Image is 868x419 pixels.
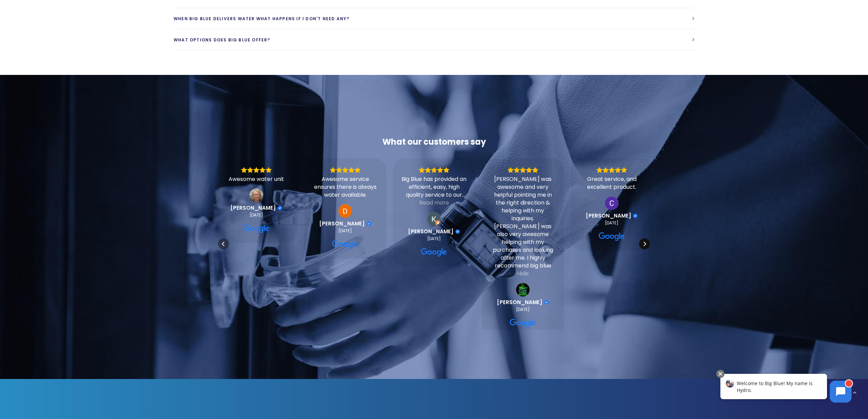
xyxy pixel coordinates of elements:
[215,136,653,147] div: What our customers say
[427,212,441,226] img: Kara Cunningham
[490,175,555,270] div: [PERSON_NAME] was awesome and very helpful pointing me in the right direction & helping with my i...
[455,229,460,234] div: Verified Customer
[605,220,619,226] div: [DATE]
[224,175,289,183] div: Awesome water unit
[174,29,694,50] a: What options does Big Blue Offer?
[497,299,549,305] a: Review by Priscilla Boyce
[319,221,365,227] span: [PERSON_NAME]
[218,238,229,249] div: Previous
[319,221,371,227] a: Review by Duncan Lees
[544,300,549,305] div: Verified Customer
[174,16,349,22] span: When Big Blue delivers water what happens if I don't need any?
[338,204,352,218] a: View on Google
[249,188,263,202] a: View on Google
[605,196,619,210] img: Chris Wakefield
[497,299,542,305] span: [PERSON_NAME]
[427,236,441,241] div: [DATE]
[516,307,530,312] div: [DATE]
[586,213,631,219] span: [PERSON_NAME]
[408,228,453,235] span: [PERSON_NAME]
[421,247,447,258] a: View on Google
[174,8,694,29] a: When Big Blue delivers water what happens if I don't need any?
[510,318,536,329] a: View on Google
[174,37,270,43] span: What options does Big Blue Offer?
[605,196,619,210] a: View on Google
[243,223,269,234] a: View on Google
[516,283,530,297] img: Priscilla Boyce
[633,213,638,218] div: Verified Customer
[366,221,371,226] div: Verified Customer
[230,205,276,211] span: [PERSON_NAME]
[215,158,653,330] div: Carousel
[579,175,644,191] div: Great service, and excellent product.
[713,368,858,409] iframe: Chatbot
[332,239,358,250] a: View on Google
[586,213,638,219] a: Review by Chris Wakefield
[402,167,466,173] div: Rating: 5.0 out of 5
[516,283,530,297] a: View on Google
[313,167,378,173] div: Rating: 5.0 out of 5
[517,270,529,277] div: Hide
[408,228,460,235] a: Review by Kara Cunningham
[249,188,263,202] img: Vanessa
[402,175,466,199] div: Big Blue has provided an efficient, easy, high quality service to our clinic. We have the "fill y...
[579,167,644,173] div: Rating: 5.0 out of 5
[249,212,263,218] div: [DATE]
[230,205,282,211] a: Review by Vanessa
[639,238,650,249] div: Next
[313,175,378,199] div: Awesome service ensures there is always water available.
[427,212,441,226] a: View on Google
[599,231,625,242] a: View on Google
[490,167,555,173] div: Rating: 5.0 out of 5
[338,228,352,234] div: [DATE]
[338,204,352,218] img: Duncan Lees
[224,167,289,173] div: Rating: 5.0 out of 5
[419,199,449,207] div: Read more
[277,206,282,210] div: Verified Customer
